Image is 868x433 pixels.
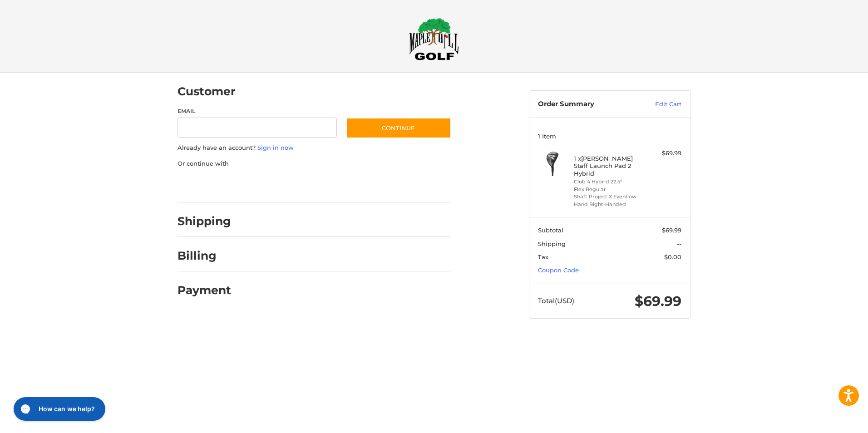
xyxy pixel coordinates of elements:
[664,253,681,261] span: $0.00
[538,253,548,261] span: Tax
[328,177,396,193] iframe: PayPal-venmo
[677,240,681,247] span: --
[636,100,681,109] a: Edit Cart
[574,201,643,208] li: Hand Right-Handed
[538,226,563,234] span: Subtotal
[346,118,451,138] button: Continue
[178,159,451,168] p: Or continue with
[538,266,579,274] a: Coupon Code
[574,193,643,201] li: Shaft Project X Evenflow
[9,394,108,424] iframe: Gorgias live chat messenger
[635,293,681,310] span: $69.99
[178,283,231,297] h2: Payment
[574,155,643,177] h4: 1 x [PERSON_NAME] Staff Launch Pad 2 Hybrid
[409,18,459,60] img: Maple Hill Golf
[178,107,337,115] label: Email
[178,84,236,98] h2: Customer
[538,296,574,305] span: Total (USD)
[646,149,681,158] div: $69.99
[257,144,294,151] a: Sign in now
[538,133,681,140] h3: 1 Item
[174,177,242,193] iframe: PayPal-paypal
[538,240,566,247] span: Shipping
[538,100,636,109] h3: Order Summary
[574,186,643,193] li: Flex Regular
[178,143,451,153] p: Already have an account?
[178,249,231,263] h2: Billing
[574,178,643,186] li: Club 4 Hybrid 22.5°
[662,226,681,234] span: $69.99
[793,408,868,433] iframe: Google Customer Reviews
[178,214,231,228] h2: Shipping
[252,177,320,193] iframe: PayPal-paylater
